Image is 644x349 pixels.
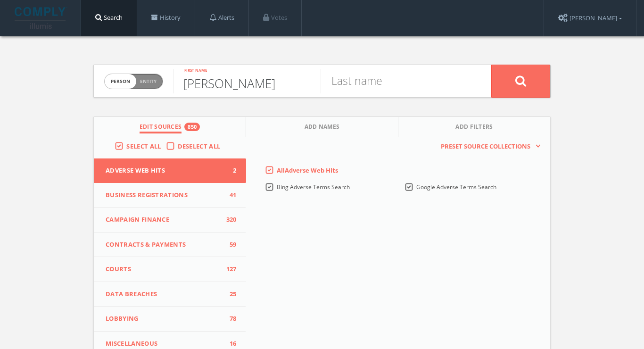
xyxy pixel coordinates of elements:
button: Add Filters [398,117,550,137]
button: Business Registrations41 [94,183,246,208]
span: All Adverse Web Hits [277,166,338,174]
button: Contracts & Payments59 [94,233,246,258]
img: illumis [15,7,67,29]
span: Select All [126,142,161,150]
span: Entity [140,78,157,85]
span: Campaign Finance [106,215,223,224]
span: 41 [223,191,237,200]
span: Courts [106,265,223,274]
span: Business Registrations [106,191,223,200]
span: 320 [223,215,237,224]
span: Miscellaneous [106,339,223,349]
span: Add Filters [455,123,493,133]
span: 127 [223,265,237,274]
span: Data Breaches [106,290,223,299]
span: Lobbying [106,314,223,324]
span: Contracts & Payments [106,240,223,249]
button: Adverse Web Hits2 [94,158,246,183]
span: Adverse Web Hits [106,166,223,175]
button: Campaign Finance320 [94,208,246,233]
span: Bing Adverse Terms Search [277,183,350,191]
span: Preset Source Collections [436,142,535,151]
span: Edit Sources [140,123,182,133]
button: Edit Sources850 [94,117,246,137]
button: Add Names [246,117,398,137]
span: 2 [223,166,237,175]
span: 16 [223,339,237,349]
span: Google Adverse Terms Search [416,183,496,191]
span: Add Names [305,123,340,133]
span: 59 [223,240,237,249]
span: Deselect All [178,142,221,150]
button: Data Breaches25 [94,282,246,307]
span: 25 [223,290,237,299]
span: person [105,74,136,89]
span: 78 [223,314,237,324]
button: Preset Source Collections [436,142,541,151]
div: 850 [184,123,200,131]
button: Courts127 [94,257,246,282]
button: Lobbying78 [94,307,246,332]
